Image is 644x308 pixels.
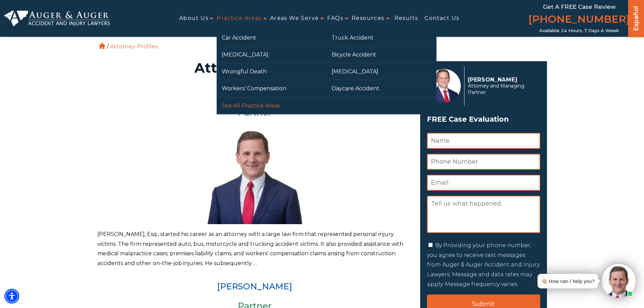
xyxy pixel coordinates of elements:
a: Wrongful Death [217,63,327,80]
a: Truck Accident [327,29,436,46]
a: Resources [352,11,384,26]
a: Practice Areas [217,11,262,26]
a: Contact Us [425,11,459,26]
a: Workers’ Compensation [217,80,327,97]
a: Areas We Serve [270,11,319,26]
a: Home [99,43,105,49]
span: Available 24 Hours, 7 Days a Week [539,28,619,33]
a: See All Practice Areas [217,97,327,114]
a: Results [395,11,418,26]
input: Name [427,133,540,149]
a: About Us [179,11,208,26]
img: Intaker widget Avatar [602,264,636,298]
a: Car Accident [217,29,327,46]
p: [PERSON_NAME], Esq., started his career as an attorney with a large law firm that represented per... [97,230,412,268]
a: FAQs [327,11,343,26]
h1: Attorney Profiles [101,61,408,75]
a: [MEDICAL_DATA] [327,63,436,80]
span: FREE Case Evaluation [427,113,540,126]
a: [PHONE_NUMBER] [528,12,630,28]
div: Accessibility Menu [4,289,19,304]
img: Auger & Auger Accident and Injury Lawyers Logo [4,10,110,27]
a: [PERSON_NAME] [217,281,292,291]
a: Daycare Accident [327,80,436,97]
li: Attorney Profiles [109,43,160,50]
p: [PERSON_NAME] [468,76,536,83]
img: Herbert Auger [204,123,305,224]
div: 👋🏼 How can I help you? [541,277,595,286]
span: Get a FREE Case Review [543,3,616,10]
input: Email [427,175,540,191]
h3: Partner [97,108,412,118]
span: Attorney and Managing Partner [468,83,536,96]
label: By Providing your phone number, you agree to receive text messages from Auger & Auger Accident an... [427,242,540,287]
img: Herbert Auger [427,69,461,103]
a: Bicycle Accident [327,46,436,63]
input: Phone Number [427,154,540,170]
a: [MEDICAL_DATA] [217,46,327,63]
